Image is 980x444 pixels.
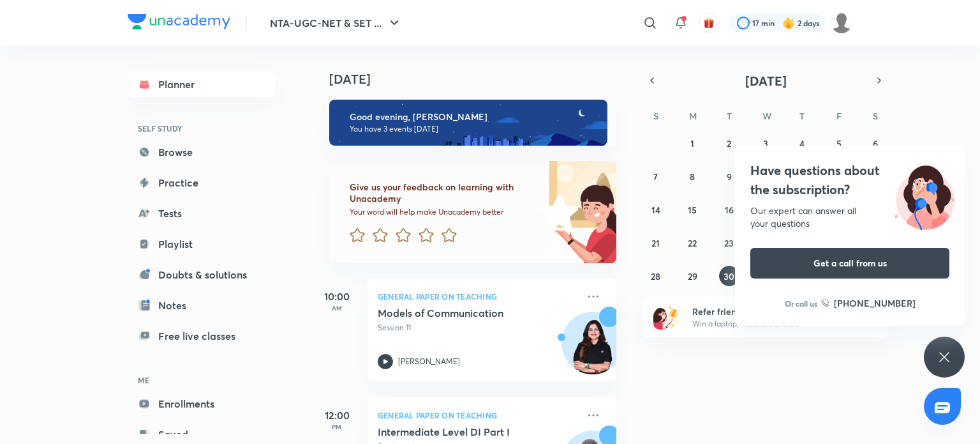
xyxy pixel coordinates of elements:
abbr: Tuesday [727,110,732,122]
abbr: September 3, 2025 [763,137,768,149]
abbr: September 29, 2025 [688,270,697,282]
button: September 1, 2025 [682,133,702,153]
button: September 21, 2025 [646,233,666,253]
button: September 3, 2025 [755,133,776,153]
abbr: September 1, 2025 [690,137,694,149]
button: September 7, 2025 [646,166,666,187]
p: General Paper on Teaching [378,408,578,423]
abbr: September 2, 2025 [727,137,731,149]
button: September 29, 2025 [682,266,702,286]
p: AM [311,304,362,312]
img: Vinayak Rana [831,12,852,34]
button: September 16, 2025 [719,199,739,220]
h5: Models of Communication [378,307,537,319]
button: September 30, 2025 [719,266,739,286]
button: September 8, 2025 [682,166,702,187]
p: General Paper on Teaching [378,289,578,304]
img: referral [653,304,679,330]
img: Company Logo [128,14,230,29]
button: September 23, 2025 [719,233,739,253]
h5: 10:00 [311,289,362,304]
p: PM [311,423,362,431]
abbr: Monday [689,110,697,122]
div: Our expert can answer all your questions [750,204,949,230]
img: streak [782,17,795,29]
a: Doubts & solutions [128,262,276,287]
p: You have 3 events [DATE] [350,124,596,134]
a: Playlist [128,231,276,257]
button: September 4, 2025 [792,133,812,153]
button: September 15, 2025 [682,199,702,220]
h6: ME [128,369,276,391]
abbr: September 21, 2025 [651,237,660,249]
button: avatar [699,13,719,33]
img: avatar [703,17,715,29]
abbr: September 8, 2025 [690,171,695,183]
abbr: Friday [836,110,842,122]
h4: [DATE] [329,72,629,87]
p: Session 11 [378,322,578,333]
abbr: September 28, 2025 [651,270,660,282]
a: Enrollments [128,391,276,417]
h6: SELF STUDY [128,118,276,139]
img: feedback_image [497,161,616,263]
h6: Good evening, [PERSON_NAME] [350,111,596,123]
abbr: September 23, 2025 [724,237,734,249]
h6: Refer friends [692,305,849,318]
abbr: September 22, 2025 [688,237,697,249]
a: [PHONE_NUMBER] [821,296,916,310]
button: [DATE] [661,72,870,89]
abbr: September 14, 2025 [651,204,660,216]
abbr: September 15, 2025 [688,204,697,216]
button: September 9, 2025 [719,166,739,187]
abbr: September 7, 2025 [653,171,658,183]
h6: Give us your feedback on learning with Unacademy [350,181,536,204]
img: evening [329,100,607,146]
abbr: Saturday [873,110,878,122]
a: Notes [128,293,276,318]
p: Win a laptop, vouchers & more [692,318,849,330]
h5: Intermediate Level DI Part I [378,425,537,438]
button: NTA-UGC-NET & SET ... [262,10,410,36]
abbr: September 6, 2025 [873,137,878,149]
abbr: Sunday [653,110,658,122]
p: Or call us [785,298,817,309]
abbr: September 30, 2025 [724,270,734,282]
p: Your word will help make Unacademy better [350,207,536,217]
h6: [PHONE_NUMBER] [834,296,916,310]
abbr: September 4, 2025 [799,137,805,149]
a: Practice [128,170,276,195]
a: Tests [128,201,276,226]
button: September 6, 2025 [865,133,886,153]
button: Get a call from us [750,248,949,279]
p: [PERSON_NAME] [398,356,460,367]
h5: 12:00 [311,408,362,423]
abbr: September 9, 2025 [727,171,732,183]
span: [DATE] [745,72,787,89]
h4: Have questions about the subscription? [750,161,949,199]
img: ttu_illustration_new.svg [884,161,965,230]
abbr: Thursday [799,110,805,122]
abbr: Wednesday [762,110,771,122]
button: September 28, 2025 [646,266,666,286]
a: Browse [128,139,276,165]
img: Avatar [562,319,623,380]
button: September 5, 2025 [829,133,849,153]
button: September 14, 2025 [646,199,666,220]
abbr: September 5, 2025 [836,137,842,149]
button: September 22, 2025 [682,233,702,253]
a: Company Logo [128,14,230,33]
a: Free live classes [128,323,276,349]
abbr: September 16, 2025 [725,204,734,216]
a: Planner [128,72,276,97]
button: September 2, 2025 [719,133,739,153]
